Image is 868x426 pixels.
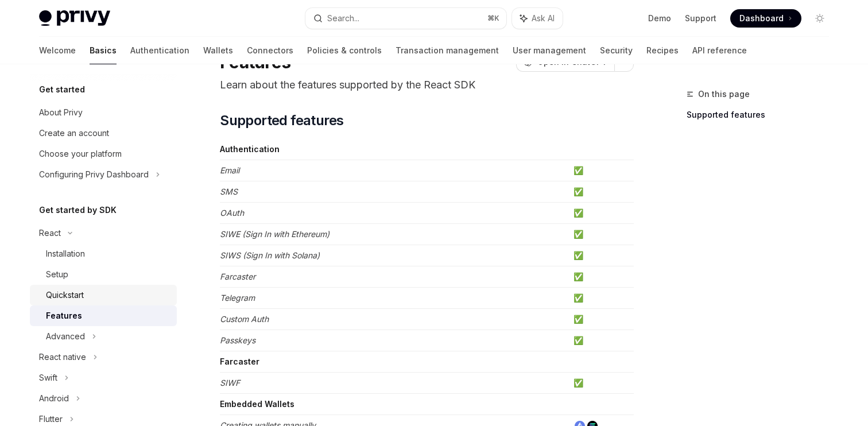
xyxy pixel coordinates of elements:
a: Create an account [30,123,177,144]
td: ✅ [569,245,634,266]
a: Features [30,305,177,326]
a: Connectors [247,37,293,64]
div: Swift [39,371,57,385]
div: Features [46,309,82,323]
a: Authentication [130,37,189,64]
div: Advanced [46,330,85,343]
em: Farcaster [220,272,255,281]
h5: Get started [39,83,85,96]
td: ✅ [569,373,634,394]
em: SIWS (Sign In with Solana) [220,250,320,260]
div: Installation [46,247,85,261]
button: Toggle dark mode [811,9,829,28]
a: Recipes [646,37,679,64]
span: Ask AI [532,13,555,24]
a: Support [685,13,716,24]
a: About Privy [30,102,177,123]
a: Welcome [39,37,76,64]
a: Dashboard [730,9,801,28]
strong: Farcaster [220,357,259,366]
a: Quickstart [30,285,177,305]
div: Configuring Privy Dashboard [39,168,149,181]
td: ✅ [569,309,634,330]
td: ✅ [569,330,634,351]
strong: Authentication [220,144,280,154]
a: Installation [30,243,177,264]
button: Ask AI [512,8,563,29]
button: Search...⌘K [305,8,506,29]
td: ✅ [569,160,634,181]
em: SIWE (Sign In with Ethereum) [220,229,330,239]
strong: Embedded Wallets [220,399,294,409]
em: Telegram [220,293,255,303]
em: Passkeys [220,335,255,345]
a: Basics [90,37,117,64]
div: Create an account [39,126,109,140]
a: Demo [648,13,671,24]
td: ✅ [569,224,634,245]
em: OAuth [220,208,244,218]
em: Email [220,165,239,175]
div: React native [39,350,86,364]
em: Custom Auth [220,314,269,324]
td: ✅ [569,203,634,224]
p: Learn about the features supported by the React SDK [220,77,634,93]
span: Dashboard [739,13,784,24]
span: ⌘ K [487,14,499,23]
a: Security [600,37,633,64]
td: ✅ [569,266,634,288]
h5: Get started by SDK [39,203,117,217]
div: Setup [46,268,68,281]
a: Transaction management [396,37,499,64]
div: Search... [327,11,359,25]
td: ✅ [569,288,634,309]
a: Setup [30,264,177,285]
span: On this page [698,87,750,101]
a: Wallets [203,37,233,64]
a: Supported features [687,106,838,124]
div: About Privy [39,106,83,119]
div: React [39,226,61,240]
div: Android [39,392,69,405]
span: Supported features [220,111,343,130]
td: ✅ [569,181,634,203]
img: light logo [39,10,110,26]
a: Choose your platform [30,144,177,164]
div: Quickstart [46,288,84,302]
a: Policies & controls [307,37,382,64]
div: Choose your platform [39,147,122,161]
div: Flutter [39,412,63,426]
em: SMS [220,187,238,196]
a: User management [513,37,586,64]
a: API reference [692,37,747,64]
em: SIWF [220,378,240,388]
